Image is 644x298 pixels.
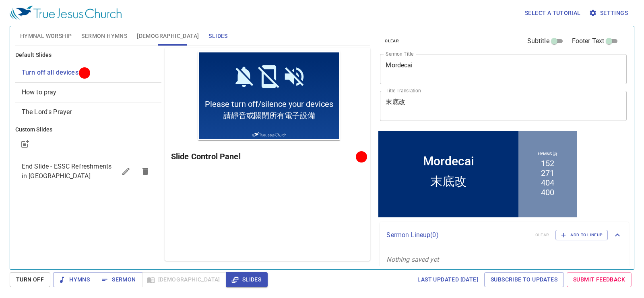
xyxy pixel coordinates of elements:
[81,31,127,41] span: Sermon Hymns
[15,83,161,102] div: How to pray
[10,272,50,287] button: Turn Off
[380,222,629,248] div: Sermon Lineup(0)clearAdd to Lineup
[527,36,549,46] span: Subtitle
[380,36,404,46] button: clear
[386,256,439,263] i: Nothing saved yet
[491,275,557,285] span: Subscribe to Updates
[377,129,578,219] iframe: from-child
[15,125,161,134] h6: Custom Slides
[171,150,359,163] h6: Slide Control Panel
[22,88,57,96] span: [object Object]
[385,38,399,45] span: clear
[16,275,44,285] span: Turn Off
[226,272,268,287] button: Slides
[15,102,161,122] div: The Lord's Prayer
[567,272,632,287] a: Submit Feedback
[572,36,605,46] span: Footer Text
[573,275,625,285] span: Submit Feedback
[10,6,122,20] img: True Jesus Church
[60,275,90,285] span: Hymns
[590,8,628,18] span: Settings
[22,69,78,76] span: [object Object]
[233,275,261,285] span: Slides
[561,231,603,239] span: Add to Lineup
[555,230,608,240] button: Add to Lineup
[386,61,621,77] textarea: Mordecai
[7,48,136,58] span: Please turn off/silence your devices
[414,272,481,287] a: Last updated [DATE]
[484,272,564,287] a: Subscribe to Updates
[525,8,581,18] span: Select a tutorial
[587,6,631,21] button: Settings
[208,31,227,41] span: Slides
[417,275,478,285] span: Last updated [DATE]
[53,272,96,287] button: Hymns
[102,275,136,285] span: Sermon
[15,51,161,60] h6: Default Slides
[386,230,528,240] p: Sermon Lineup ( 0 )
[386,98,621,113] textarea: 末底改
[26,60,118,70] span: 請靜音或關閉所有電子設備
[54,81,89,86] img: True Jesus Church
[137,31,199,41] span: [DEMOGRAPHIC_DATA]
[20,31,72,41] span: Hymnal Worship
[15,63,161,82] div: Turn off all devices
[22,108,72,116] span: [object Object]
[96,272,142,287] button: Sermon
[15,157,161,186] div: End Slide - ESSC Refreshments in [GEOGRAPHIC_DATA]
[522,6,584,21] button: Select a tutorial
[22,163,111,180] span: End Slide - ESSC Refreshments in Fellowship Hall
